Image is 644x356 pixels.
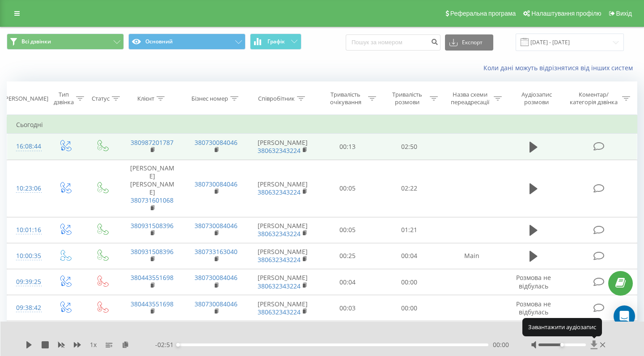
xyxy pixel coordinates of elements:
[131,273,174,282] a: 380443551698
[522,318,602,336] div: Завантажити аудіозапис
[317,160,379,217] td: 00:05
[7,116,637,134] td: Сьогодні
[248,217,317,243] td: [PERSON_NAME]
[317,134,379,160] td: 00:13
[248,321,317,347] td: [PERSON_NAME]
[325,91,366,106] div: Тривалість очікування
[16,138,38,155] div: 16:08:44
[16,221,38,239] div: 10:01:16
[258,282,301,290] a: 380632343224
[616,10,632,17] span: Вихід
[378,321,440,347] td: 00:00
[493,340,509,349] span: 00:00
[483,64,637,72] a: Коли дані можуть відрізнятися вiд інших систем
[317,217,379,243] td: 00:05
[512,91,561,106] div: Аудіозапис розмови
[258,308,301,316] a: 380632343224
[440,243,504,269] td: Main
[90,340,97,349] span: 1 x
[92,95,110,102] div: Статус
[128,34,246,50] button: Основний
[560,343,564,347] div: Accessibility label
[317,321,379,347] td: 00:04
[155,340,178,349] span: - 02:51
[346,34,441,51] input: Пошук за номером
[195,138,237,147] a: 380730084046
[176,343,180,347] div: Accessibility label
[16,247,38,265] div: 10:00:35
[516,273,551,290] span: Розмова не відбулась
[195,221,237,230] a: 380730084046
[21,38,51,45] span: Всі дзвінки
[386,91,428,106] div: Тривалість розмови
[3,95,48,102] div: [PERSON_NAME]
[120,160,184,217] td: [PERSON_NAME] [PERSON_NAME]
[131,221,174,230] a: 380931508396
[248,160,317,217] td: [PERSON_NAME]
[378,269,440,295] td: 00:00
[258,229,301,238] a: 380632343224
[191,95,228,102] div: Бізнес номер
[258,95,295,102] div: Співробітник
[248,269,317,295] td: [PERSON_NAME]
[137,95,154,102] div: Клієнт
[16,273,38,291] div: 09:39:25
[131,300,174,308] a: 380443551698
[195,273,237,282] a: 380730084046
[54,91,74,106] div: Тип дзвінка
[317,269,379,295] td: 00:04
[317,243,379,269] td: 00:25
[450,10,516,17] span: Реферальна програма
[16,299,38,317] div: 09:38:42
[16,180,38,197] div: 10:23:06
[258,255,301,264] a: 380632343224
[131,247,174,256] a: 380931508396
[378,160,440,217] td: 02:22
[448,91,491,106] div: Назва схеми переадресації
[378,295,440,321] td: 00:00
[195,300,237,308] a: 380730084046
[258,146,301,155] a: 380632343224
[267,38,285,45] span: Графік
[378,243,440,269] td: 00:04
[250,34,301,50] button: Графік
[248,134,317,160] td: [PERSON_NAME]
[131,196,174,204] a: 380731601068
[195,180,237,188] a: 380730084046
[7,34,124,50] button: Всі дзвінки
[131,138,174,147] a: 380987201787
[445,34,493,51] button: Експорт
[378,134,440,160] td: 02:50
[195,247,237,256] a: 380733163040
[516,300,551,316] span: Розмова не відбулась
[531,10,601,17] span: Налаштування профілю
[378,217,440,243] td: 01:21
[568,91,620,106] div: Коментар/категорія дзвінка
[258,188,301,196] a: 380632343224
[614,305,635,327] div: Open Intercom Messenger
[317,295,379,321] td: 00:03
[248,295,317,321] td: [PERSON_NAME]
[248,243,317,269] td: [PERSON_NAME]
